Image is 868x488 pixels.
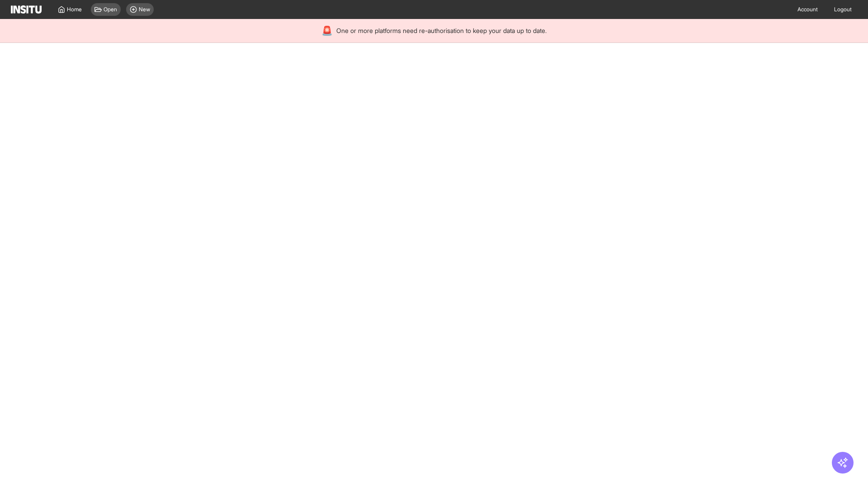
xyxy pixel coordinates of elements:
[336,26,547,35] span: One or more platforms need re-authorisation to keep your data up to date.
[11,5,42,14] img: Logo
[321,24,333,37] div: 🚨
[104,6,117,13] span: Open
[67,6,82,13] span: Home
[139,6,150,13] span: New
